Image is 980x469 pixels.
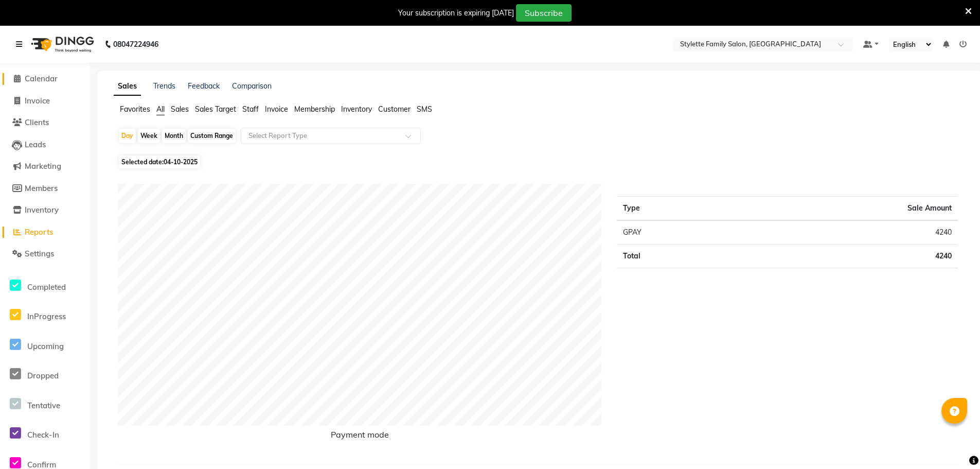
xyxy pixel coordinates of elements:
[3,139,87,151] a: Leads
[25,183,58,193] span: Members
[3,227,87,238] a: Reports
[25,74,58,83] span: Calendar
[188,129,236,143] div: Custom Range
[617,220,737,245] td: GPAY
[341,105,372,114] span: Inventory
[171,105,189,114] span: Sales
[188,81,220,91] a: Feedback
[3,117,87,129] a: Clients
[25,140,46,149] span: Leads
[617,197,737,221] th: Type
[114,77,141,96] a: Sales
[164,158,198,166] span: 04-10-2025
[25,96,50,106] span: Invoice
[27,341,64,351] span: Upcoming
[195,105,236,114] span: Sales Target
[25,117,49,127] span: Clients
[119,129,136,143] div: Day
[242,105,259,114] span: Staff
[516,4,572,22] button: Subscribe
[3,248,87,260] a: Settings
[113,30,158,59] b: 08047224946
[25,249,54,258] span: Settings
[398,8,514,19] div: Your subscription is expiring [DATE]
[737,220,958,245] td: 4240
[118,430,601,444] h6: Payment mode
[27,371,59,380] span: Dropped
[119,155,200,168] span: Selected date:
[3,183,87,195] a: Members
[138,129,160,143] div: Week
[3,95,87,107] a: Invoice
[120,105,150,114] span: Favorites
[3,73,87,85] a: Calendar
[27,401,60,410] span: Tentative
[3,204,87,216] a: Inventory
[417,105,432,114] span: SMS
[27,282,66,292] span: Completed
[156,105,165,114] span: All
[737,197,958,221] th: Sale Amount
[232,81,272,91] a: Comparison
[294,105,335,114] span: Membership
[27,311,66,321] span: InProgress
[378,105,411,114] span: Customer
[3,161,87,172] a: Marketing
[25,161,61,171] span: Marketing
[26,30,97,59] img: logo
[162,129,186,143] div: Month
[617,245,737,268] td: Total
[25,205,59,215] span: Inventory
[265,105,288,114] span: Invoice
[153,81,175,91] a: Trends
[25,227,53,237] span: Reports
[737,245,958,268] td: 4240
